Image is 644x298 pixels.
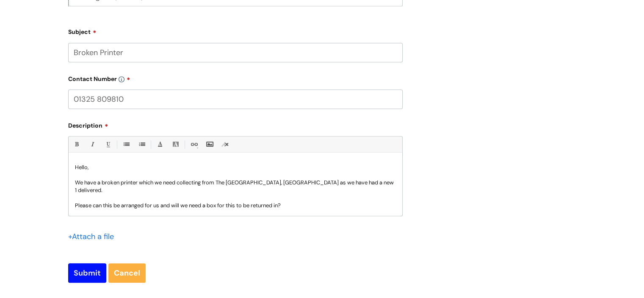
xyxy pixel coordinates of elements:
[188,139,199,150] a: Link
[75,164,396,171] p: Hello,
[170,139,181,150] a: Back Color
[68,231,72,242] span: +
[220,139,230,150] a: Remove formatting (Ctrl-\)
[87,139,97,150] a: Italic (Ctrl-I)
[68,263,106,283] input: Submit
[155,139,165,150] a: Font Color
[68,119,403,129] label: Description
[108,263,146,283] a: Cancel
[68,72,403,83] label: Contact Number
[204,139,215,150] a: Insert Image...
[71,139,82,150] a: Bold (Ctrl-B)
[68,25,403,36] label: Subject
[68,230,119,243] div: Attach a file
[75,202,396,209] p: Please can this be arranged for us and will we need a box for this to be returned in?
[119,76,124,82] img: info-icon.svg
[102,139,113,150] a: Underline(Ctrl-U)
[121,139,131,150] a: • Unordered List (Ctrl-Shift-7)
[136,139,147,150] a: 1. Ordered List (Ctrl-Shift-8)
[75,179,396,194] p: We have a broken printer which we need collecting from The [GEOGRAPHIC_DATA], [GEOGRAPHIC_DATA] a...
